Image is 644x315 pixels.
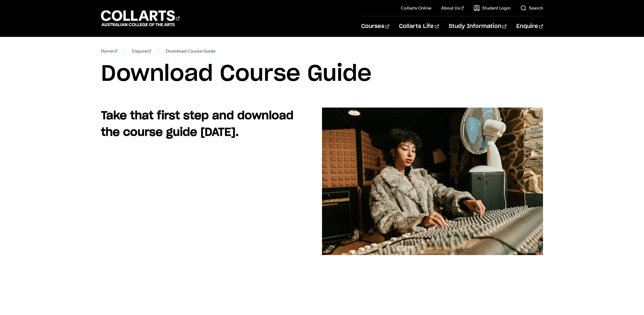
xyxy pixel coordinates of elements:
strong: Take that first step and download the course guide [DATE]. [101,110,293,138]
span: Download Course Guide [166,47,215,55]
a: Enquire [132,47,151,55]
a: About Us [441,5,464,11]
a: Collarts Life [399,16,439,37]
a: Study Information [449,16,506,37]
a: Search [520,5,543,11]
a: Enquire [516,16,543,37]
h1: Download Course Guide [101,60,543,88]
a: Student Login [474,5,510,11]
a: Home [101,47,117,55]
a: Courses [361,16,389,37]
div: Go to homepage [101,10,180,27]
a: Collarts Online [401,5,431,11]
